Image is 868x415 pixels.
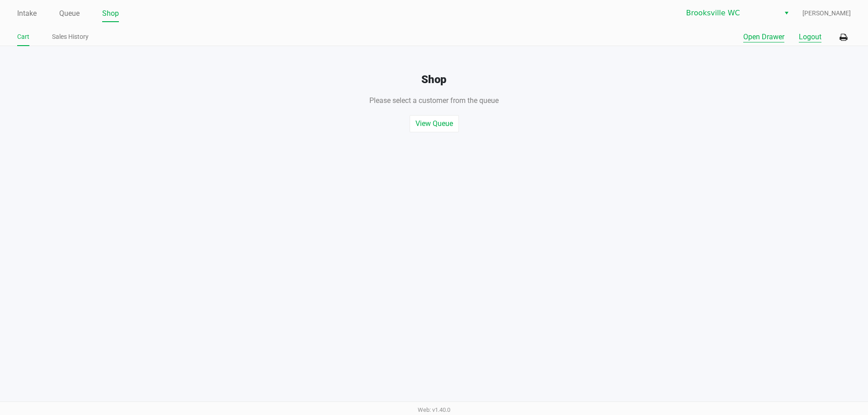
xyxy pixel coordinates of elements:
button: Select [780,5,793,21]
a: Queue [59,7,80,20]
span: Web: v1.40.0 [418,406,450,413]
button: Open Drawer [743,32,784,42]
span: [PERSON_NAME] [802,9,851,18]
a: Shop [102,7,119,20]
a: Intake [17,7,37,20]
button: View Queue [410,115,459,132]
span: Please select a customer from the queue [369,96,499,105]
a: Cart [17,31,29,42]
button: Logout [799,32,821,42]
span: Brooksville WC [686,8,774,19]
a: Sales History [52,31,89,42]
